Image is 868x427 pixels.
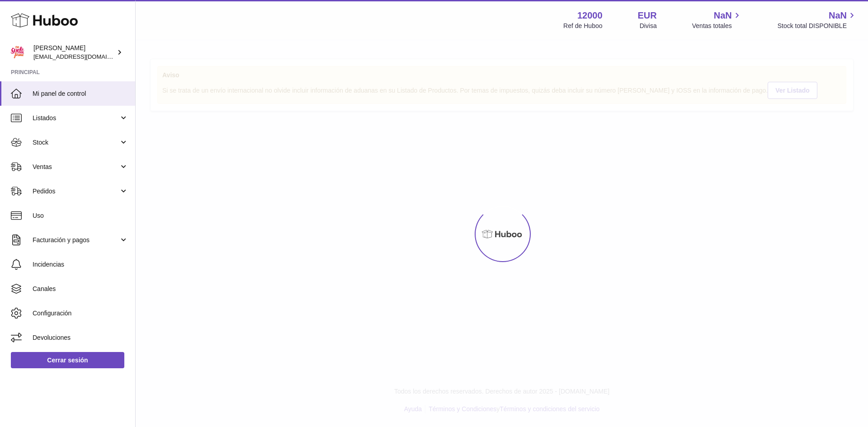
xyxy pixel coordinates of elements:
[33,309,128,318] span: Configuración
[33,285,128,293] span: Canales
[33,187,119,196] span: Pedidos
[33,211,128,220] span: Uso
[563,22,602,30] div: Ref de Huboo
[829,9,847,22] span: NaN
[33,333,128,342] span: Devoluciones
[33,44,115,61] div: [PERSON_NAME]
[714,9,732,22] span: NaN
[33,260,128,269] span: Incidencias
[692,9,742,30] a: NaN Ventas totales
[778,9,857,30] a: NaN Stock total DISPONIBLE
[692,22,742,30] span: Ventas totales
[33,163,119,171] span: Ventas
[33,114,119,122] span: Listados
[640,22,657,30] div: Divisa
[33,138,119,147] span: Stock
[638,9,657,22] strong: EUR
[11,46,24,59] img: mar@ensuelofirme.com
[33,236,119,244] span: Facturación y pagos
[577,9,603,22] strong: 12000
[33,53,133,60] span: [EMAIL_ADDRESS][DOMAIN_NAME]
[11,352,124,368] a: Cerrar sesión
[33,89,128,98] span: Mi panel de control
[778,22,857,30] span: Stock total DISPONIBLE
